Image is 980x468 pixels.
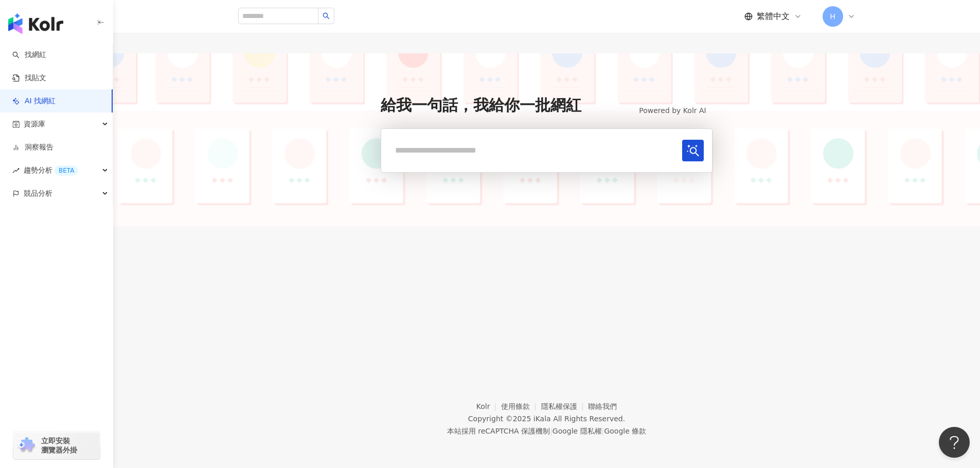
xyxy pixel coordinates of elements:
a: 聯絡我們 [588,402,617,410]
a: 隱私權保護 [541,402,589,410]
a: iKala [533,415,551,423]
a: 找貼文 [12,73,46,83]
a: 洞察報告 [12,142,54,153]
div: Copyright © 2025 All Rights Reserved. [468,415,625,423]
div: BETA [55,165,78,176]
span: H [830,11,835,22]
a: Kolr [476,402,501,410]
a: Google 隱私權 [553,427,602,435]
span: 本站採用 reCAPTCHA 保護機制 [447,425,646,437]
a: AI 找網紅 [12,96,56,106]
iframe: Help Scout Beacon - Open [939,427,970,458]
span: 競品分析 [24,182,52,205]
span: 繁體中文 [757,11,790,22]
a: Google 條款 [604,427,646,435]
span: | [602,427,604,435]
p: 給我一句話，我給你一批網紅 [381,95,581,116]
span: 資源庫 [24,113,45,136]
span: rise [12,167,20,174]
img: chrome extension [16,437,37,454]
span: 立即安裝 瀏覽器外掛 [41,436,77,455]
a: chrome extension立即安裝 瀏覽器外掛 [13,432,100,459]
span: 趨勢分析 [24,159,78,182]
img: logo [8,13,63,34]
a: 使用條款 [501,402,541,410]
span: | [550,427,553,435]
button: Search Button [682,140,704,161]
span: search [323,12,330,20]
p: Powered by Kolr AI [633,106,712,116]
a: search找網紅 [12,50,46,60]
